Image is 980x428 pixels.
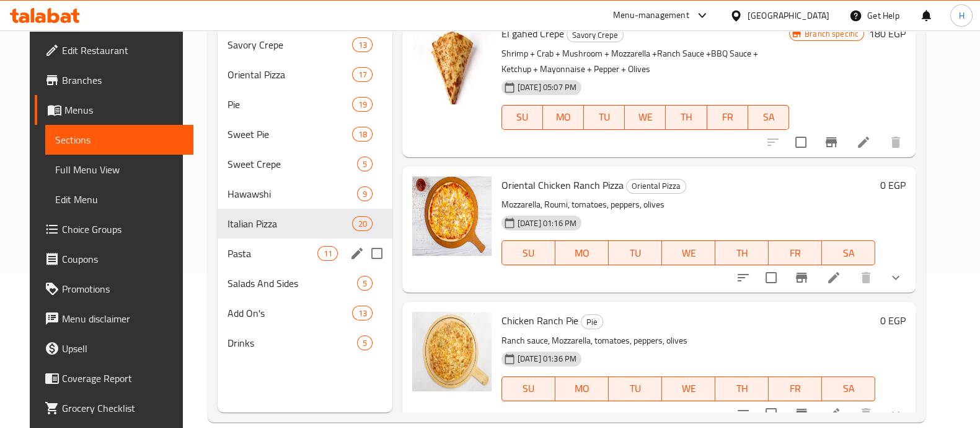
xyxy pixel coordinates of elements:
[501,311,578,330] span: Chicken Ranch Pie
[707,105,748,130] button: FR
[55,132,183,147] span: Sections
[45,155,193,184] a: Full Menu View
[357,157,373,171] div: items
[513,353,581,365] span: [DATE] 01:36 PM
[627,179,686,193] span: Oriental Pizza
[888,270,903,285] svg: Show Choices
[35,334,193,363] a: Upsell
[501,105,543,130] button: SU
[581,314,603,329] div: Pie
[758,401,784,427] span: Select to update
[800,28,863,40] span: Branch specific
[958,9,964,22] span: H
[625,105,666,130] button: WE
[353,307,371,319] span: 13
[62,341,183,356] span: Upsell
[501,376,555,401] button: SU
[62,222,183,237] span: Choice Groups
[774,244,817,262] span: FR
[35,274,193,304] a: Promotions
[358,337,372,349] span: 5
[227,97,352,112] span: Pie
[412,312,492,391] img: Chicken Ranch Pie
[227,127,352,142] span: Sweet Pie
[62,73,183,88] span: Branches
[218,328,392,358] div: Drinks5
[218,179,392,209] div: Hawawshi9
[227,246,317,261] span: Pasta
[62,43,183,58] span: Edit Restaurant
[851,263,881,293] button: delete
[352,127,372,142] div: items
[787,263,816,293] button: Branch-specific-item
[748,105,789,130] button: SA
[869,25,906,42] h6: 180 EGP
[218,209,392,239] div: Italian Pizza20
[667,244,710,262] span: WE
[822,376,875,401] button: SA
[218,149,392,179] div: Sweet Crepe5
[412,176,492,256] img: Oriental Chicken Ranch Pizza
[548,108,579,126] span: MO
[720,244,764,262] span: TH
[816,127,846,157] button: Branch-specific-item
[218,268,392,298] div: Salads And Sides5
[352,67,372,82] div: items
[609,376,662,401] button: TU
[227,276,356,291] span: Salads And Sides
[35,304,193,334] a: Menu disclaimer
[662,376,715,401] button: WE
[748,9,829,22] div: [GEOGRAPHIC_DATA]
[218,30,392,60] div: Savory Crepe13
[560,244,604,262] span: MO
[227,37,352,52] span: Savory Crepe
[827,244,870,262] span: SA
[501,333,875,348] p: Ranch sauce, Mozzarella, tomatoes, peppers, olives
[62,401,183,416] span: Grocery Checklist
[35,95,193,125] a: Menus
[227,335,356,350] span: Drinks
[666,105,707,130] button: TH
[218,25,392,363] nav: Menu sections
[880,176,906,194] h6: 0 EGP
[352,37,372,52] div: items
[589,108,620,126] span: TU
[769,376,822,401] button: FR
[227,216,352,231] span: Italian Pizza
[826,270,841,285] a: Edit menu item
[352,97,372,112] div: items
[358,158,372,170] span: 5
[35,363,193,393] a: Coverage Report
[720,380,764,398] span: TH
[35,214,193,244] a: Choice Groups
[827,380,870,398] span: SA
[662,240,715,265] button: WE
[715,240,769,265] button: TH
[348,244,366,263] button: edit
[555,376,609,401] button: MO
[507,108,538,126] span: SU
[62,311,183,326] span: Menu disclaimer
[318,248,337,260] span: 11
[753,108,784,126] span: SA
[353,218,371,230] span: 20
[353,99,371,111] span: 19
[317,246,337,261] div: items
[35,244,193,274] a: Coupons
[880,312,906,329] h6: 0 EGP
[614,244,657,262] span: TU
[352,306,372,321] div: items
[728,263,758,293] button: sort-choices
[888,406,903,421] svg: Show Choices
[712,108,743,126] span: FR
[45,125,193,155] a: Sections
[507,380,550,398] span: SU
[613,8,689,23] div: Menu-management
[227,186,356,201] span: Hawawshi
[35,393,193,423] a: Grocery Checklist
[227,306,352,321] span: Add On's
[769,240,822,265] button: FR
